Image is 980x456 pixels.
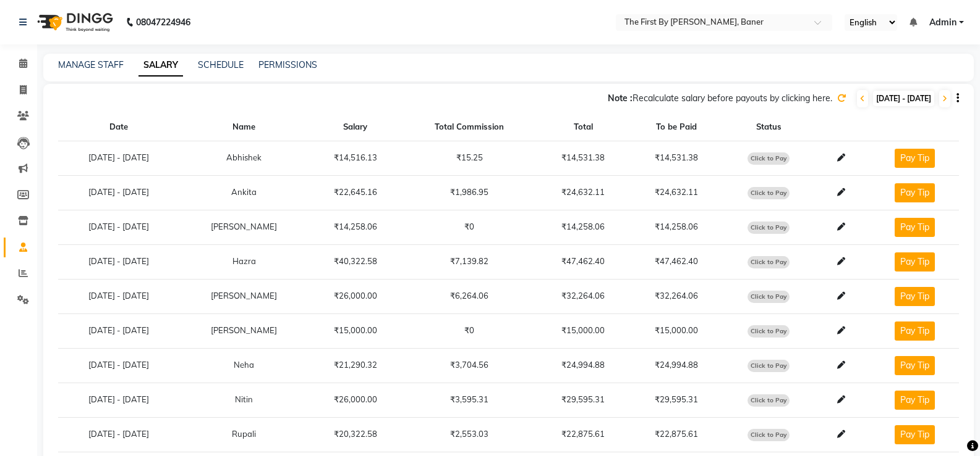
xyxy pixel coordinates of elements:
td: Nitin [179,383,309,417]
button: Pay Tip [895,183,935,202]
td: ₹21,290.32 [309,348,403,383]
span: Click to Pay [748,256,790,268]
th: Status [723,114,814,141]
td: ₹15,000.00 [309,313,403,348]
a: MANAGE STAFF [58,59,124,70]
td: ₹40,322.58 [309,244,403,279]
td: [DATE] - [DATE] [58,279,179,313]
a: PERMISSIONS [258,59,317,70]
td: ₹0 [402,210,537,244]
span: Click to Pay [748,360,790,372]
td: ₹32,264.06 [630,279,723,313]
td: ₹6,264.06 [402,279,537,313]
span: Admin [929,16,957,29]
span: Click to Pay [748,429,790,441]
td: [DATE] - [DATE] [58,313,179,348]
span: [DATE] - [DATE] [873,91,934,106]
button: Pay Tip [895,425,935,444]
td: ₹3,704.56 [402,348,537,383]
td: [DATE] - [DATE] [58,175,179,210]
span: Click to Pay [748,222,790,234]
td: [DATE] - [DATE] [58,210,179,244]
button: Pay Tip [895,356,935,375]
td: Neha [179,348,309,383]
td: [DATE] - [DATE] [58,383,179,417]
td: [PERSON_NAME] [179,313,309,348]
td: ₹24,632.11 [630,175,723,210]
th: Total [537,114,630,141]
th: Date [58,114,179,141]
td: ₹14,531.38 [537,141,630,175]
td: Ankita [179,175,309,210]
td: ₹14,531.38 [630,141,723,175]
td: ₹22,875.61 [537,417,630,452]
td: ₹14,258.06 [309,210,403,244]
td: ₹22,875.61 [630,417,723,452]
td: ₹7,139.82 [402,244,537,279]
td: [DATE] - [DATE] [58,417,179,452]
td: Rupali [179,417,309,452]
span: Click to Pay [748,394,790,407]
td: [DATE] - [DATE] [58,348,179,383]
td: ₹24,632.11 [537,175,630,210]
div: Recalculate salary before payouts by clicking here. [608,92,832,105]
span: Click to Pay [748,291,790,303]
td: [PERSON_NAME] [179,279,309,313]
td: ₹15,000.00 [630,313,723,348]
td: ₹26,000.00 [309,279,403,313]
td: ₹3,595.31 [402,383,537,417]
td: ₹47,462.40 [630,244,723,279]
td: ₹22,645.16 [309,175,403,210]
button: Pay Tip [895,149,935,168]
th: Name [179,114,309,141]
button: Pay Tip [895,287,935,306]
th: Salary [309,114,403,141]
td: ₹14,516.13 [309,141,403,175]
td: ₹14,258.06 [630,210,723,244]
td: ₹29,595.31 [537,383,630,417]
td: ₹15,000.00 [537,313,630,348]
td: ₹14,258.06 [537,210,630,244]
td: ₹29,595.31 [630,383,723,417]
span: Click to Pay [748,152,790,165]
td: [PERSON_NAME] [179,210,309,244]
a: SALARY [138,54,183,77]
b: 08047224946 [136,5,190,39]
button: Pay Tip [895,218,935,237]
td: Abhishek [179,141,309,175]
td: ₹1,986.95 [402,175,537,210]
th: To be Paid [630,114,723,141]
span: Click to Pay [748,187,790,199]
td: [DATE] - [DATE] [58,244,179,279]
img: logo [32,5,116,39]
td: ₹15.25 [402,141,537,175]
th: Total Commission [402,114,537,141]
td: ₹2,553.03 [402,417,537,452]
td: ₹24,994.88 [630,348,723,383]
td: Hazra [179,244,309,279]
span: Note : [608,93,633,104]
button: Pay Tip [895,391,935,410]
td: ₹32,264.06 [537,279,630,313]
td: [DATE] - [DATE] [58,141,179,175]
td: ₹26,000.00 [309,383,403,417]
button: Pay Tip [895,252,935,272]
span: Click to Pay [748,325,790,338]
button: Pay Tip [895,321,935,341]
td: ₹24,994.88 [537,348,630,383]
td: ₹0 [402,313,537,348]
td: ₹47,462.40 [537,244,630,279]
td: ₹20,322.58 [309,417,403,452]
a: SCHEDULE [198,59,244,70]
